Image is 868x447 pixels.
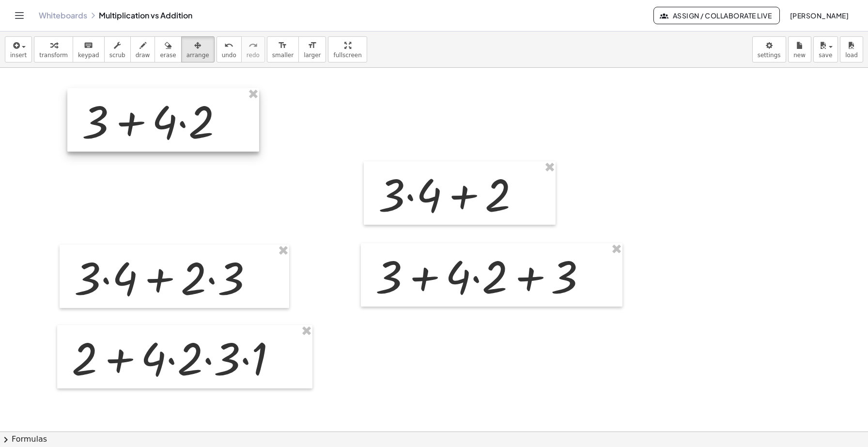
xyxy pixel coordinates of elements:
span: undo [222,52,236,59]
button: fullscreen [328,36,367,62]
span: larger [304,52,321,59]
i: format_size [278,40,287,51]
a: Whiteboards [39,11,87,20]
button: arrange [181,36,215,62]
span: save [819,52,832,59]
span: new [793,52,806,59]
span: redo [247,52,260,59]
span: draw [136,52,150,59]
span: scrub [109,52,125,59]
span: transform [39,52,68,59]
button: load [840,36,863,62]
i: undo [224,40,233,51]
button: undoundo [217,36,242,62]
span: smaller [272,52,294,59]
button: insert [5,36,32,62]
button: keyboardkeypad [73,36,105,62]
span: arrange [186,52,209,59]
button: format_sizelarger [298,36,326,62]
button: erase [155,36,181,62]
button: settings [752,36,786,62]
button: redoredo [241,36,265,62]
span: insert [10,52,27,59]
button: Toggle navigation [12,8,27,23]
span: load [845,52,858,59]
button: draw [130,36,155,62]
button: format_sizesmaller [267,36,299,62]
i: format_size [308,40,317,51]
i: redo [248,40,258,51]
button: new [788,36,811,62]
span: settings [758,52,781,59]
button: [PERSON_NAME] [782,7,856,24]
span: erase [160,52,176,59]
button: scrub [104,36,131,62]
span: [PERSON_NAME] [790,11,849,20]
span: Assign / Collaborate Live [662,11,772,20]
span: fullscreen [333,52,361,59]
button: save [813,36,838,62]
button: transform [34,36,73,62]
span: keypad [78,52,99,59]
button: Assign / Collaborate Live [653,7,780,24]
i: keyboard [84,40,93,51]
